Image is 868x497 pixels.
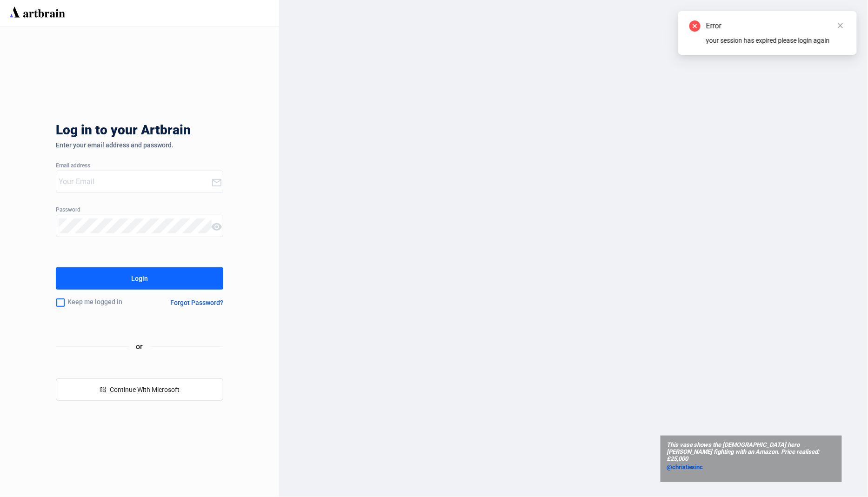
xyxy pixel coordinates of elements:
[110,386,180,393] span: Continue With Microsoft
[56,293,148,312] div: Keep me logged in
[100,386,106,393] span: windows
[56,141,223,149] div: Enter your email address and password.
[56,378,223,401] button: windowsContinue With Microsoft
[129,341,151,352] span: or
[667,464,703,470] span: @christiesinc
[56,123,335,141] div: Log in to your Artbrain
[170,299,223,306] div: Forgot Password?
[59,174,211,189] input: Your Email
[706,35,846,46] div: your session has expired please login again
[689,20,701,32] span: close-circle
[56,207,223,213] div: Password
[835,20,846,31] a: Close
[56,267,223,290] button: Login
[667,463,836,472] a: @christiesinc
[56,163,223,169] div: Email address
[131,271,148,286] div: Login
[837,22,844,29] span: close
[667,442,836,463] span: This vase shows the [DEMOGRAPHIC_DATA] hero [PERSON_NAME] fighting with an Amazon. Price realised...
[706,20,846,32] div: Error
